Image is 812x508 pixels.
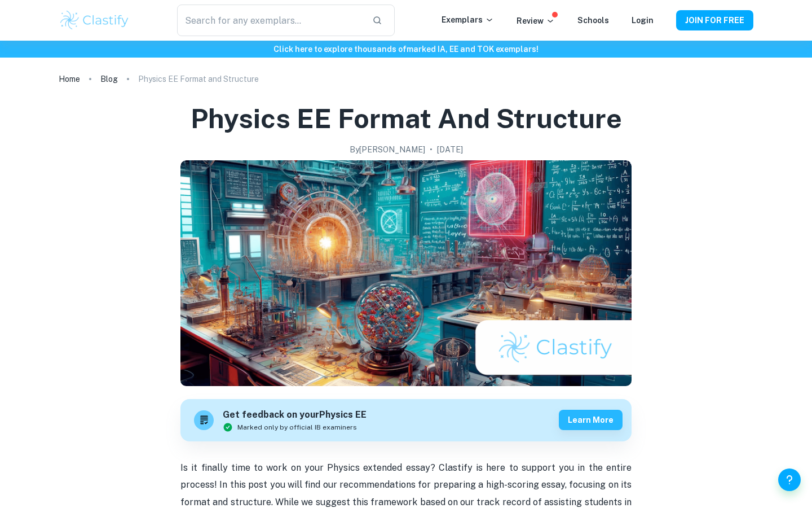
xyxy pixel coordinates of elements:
img: Physics EE Format and Structure cover image [180,160,632,386]
span: Marked only by official IB examiners [237,422,357,432]
a: Schools [577,16,609,25]
button: Help and Feedback [778,468,801,491]
button: Learn more [559,410,623,430]
h6: Click here to explore thousands of marked IA, EE and TOK exemplars ! [2,43,810,55]
img: Clastify logo [59,9,130,32]
a: Login [632,16,654,25]
input: Search for any exemplars... [177,5,363,36]
h6: Get feedback on your Physics EE [223,408,367,422]
button: JOIN FOR FREE [676,10,753,30]
p: • [430,143,433,156]
p: Exemplars [442,14,494,26]
p: Review [517,15,555,27]
a: Blog [100,71,118,87]
p: Physics EE Format and Structure [138,73,259,85]
a: Get feedback on yourPhysics EEMarked only by official IB examinersLearn more [180,399,632,441]
h1: Physics EE Format and Structure [191,100,622,137]
h2: [DATE] [437,143,463,156]
h2: By [PERSON_NAME] [350,143,425,156]
a: Home [59,71,80,87]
